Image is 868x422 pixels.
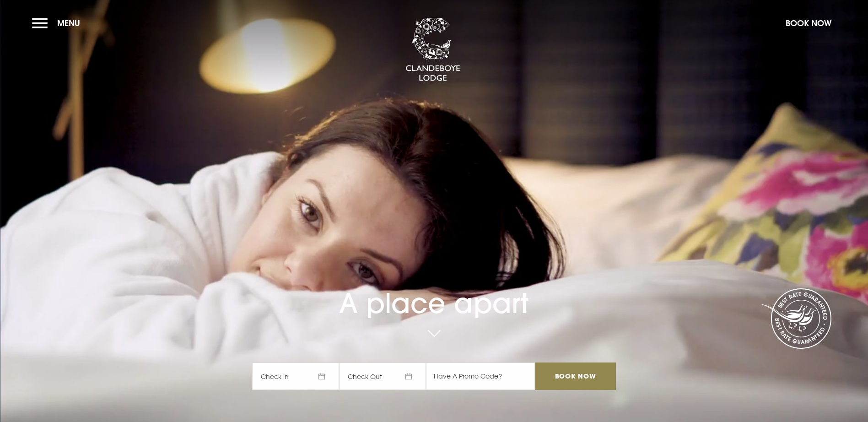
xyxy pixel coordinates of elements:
[535,362,615,390] input: Book Now
[57,18,80,28] span: Menu
[405,18,460,82] img: Clandeboye Lodge
[252,261,615,319] h1: A place apart
[32,13,85,33] button: Menu
[339,362,426,390] span: Check Out
[781,13,836,33] button: Book Now
[252,362,339,390] span: Check In
[426,362,535,390] input: Have A Promo Code?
